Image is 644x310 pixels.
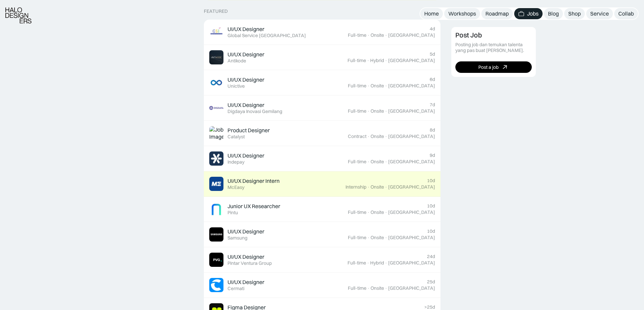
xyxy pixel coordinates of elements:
div: · [367,83,370,89]
div: Samsung [228,235,247,241]
div: [GEOGRAPHIC_DATA] [388,134,435,139]
div: Global Service [GEOGRAPHIC_DATA] [228,33,306,38]
div: Onsite [371,285,384,291]
div: Collab [618,10,634,17]
div: Hybrid [370,58,384,63]
div: 5d [430,51,435,57]
img: Job Image [209,50,223,64]
div: Jobs [527,10,539,17]
div: Full-time [348,235,366,241]
div: · [367,285,370,291]
div: · [385,260,387,266]
div: Pintu [228,210,238,216]
div: >25d [424,304,435,310]
div: Posting job dan temukan talenta yang pas buat [PERSON_NAME]. [455,42,532,53]
div: · [367,58,369,63]
div: · [385,108,387,114]
div: [GEOGRAPHIC_DATA] [388,58,435,63]
div: Full-time [348,32,366,38]
div: · [385,159,387,165]
div: 8d [430,127,435,133]
div: · [367,260,369,266]
div: McEasy [228,185,244,190]
img: Job Image [209,25,223,39]
div: Onsite [371,209,384,215]
div: Product Designer [228,127,270,134]
div: · [367,159,370,165]
div: Digdaya Inovasi Gemilang [228,109,282,114]
div: Cermati [228,286,244,291]
div: 4d [430,26,435,32]
div: Full-time [348,108,366,114]
div: 10d [427,203,435,209]
a: Job ImageUI/UX DesignerIndepay9dFull-time·Onsite·[GEOGRAPHIC_DATA] [204,146,440,171]
div: Onsite [371,235,384,241]
div: · [385,83,387,89]
div: Catalyst [228,134,245,140]
div: Roadmap [485,10,509,17]
img: Job Image [209,278,223,292]
a: Service [586,8,613,19]
div: [GEOGRAPHIC_DATA] [388,32,435,38]
a: Job ImageUI/UX DesignerAntikode5dFull-time·Hybrid·[GEOGRAPHIC_DATA] [204,45,440,70]
div: UI/UX Designer [228,279,264,286]
div: Service [590,10,609,17]
div: UI/UX Designer [228,152,264,159]
div: Post Job [455,31,482,39]
img: Job Image [209,227,223,242]
div: Full-time [348,260,366,266]
div: Onsite [371,134,384,139]
div: · [367,32,370,38]
a: Job ImageProduct DesignerCatalyst8dContract·Onsite·[GEOGRAPHIC_DATA] [204,121,440,146]
div: Full-time [348,285,366,291]
img: Job Image [209,126,223,140]
div: 10d [427,178,435,184]
div: [GEOGRAPHIC_DATA] [388,209,435,215]
div: 10d [427,228,435,234]
div: Full-time [348,58,366,63]
a: Workshops [444,8,480,19]
div: UI/UX Designer [228,51,264,58]
div: UI/UX Designer [228,76,264,83]
a: Job ImageUI/UX DesignerDigdaya Inovasi Gemilang7dFull-time·Onsite·[GEOGRAPHIC_DATA] [204,95,440,121]
div: 24d [427,254,435,259]
div: UI/UX Designer Intern [228,177,280,185]
div: · [385,32,387,38]
img: Job Image [209,177,223,191]
div: Junior UX Researcher [228,203,280,210]
div: Contract [348,134,366,139]
div: Full-time [348,159,366,165]
div: [GEOGRAPHIC_DATA] [388,108,435,114]
img: Job Image [209,76,223,90]
a: Job ImageUI/UX DesignerGlobal Service [GEOGRAPHIC_DATA]4dFull-time·Onsite·[GEOGRAPHIC_DATA] [204,20,440,45]
a: Shop [564,8,585,19]
a: Blog [544,8,563,19]
div: Workshops [448,10,476,17]
div: [GEOGRAPHIC_DATA] [388,184,435,190]
div: UI/UX Designer [228,26,264,33]
div: Antikode [228,58,246,64]
div: [GEOGRAPHIC_DATA] [388,159,435,165]
div: [GEOGRAPHIC_DATA] [388,285,435,291]
div: Full-time [348,83,366,89]
div: · [385,209,387,215]
a: Post a job [455,61,532,73]
div: Unictive [228,83,245,89]
a: Collab [614,8,638,19]
div: · [367,108,370,114]
div: Onsite [371,32,384,38]
div: · [367,134,370,139]
a: Job ImageUI/UX DesignerPintar Ventura Group24dFull-time·Hybrid·[GEOGRAPHIC_DATA] [204,247,440,273]
div: Onsite [371,83,384,89]
div: 6d [430,77,435,82]
a: Roadmap [481,8,513,19]
div: 9d [430,152,435,158]
div: [GEOGRAPHIC_DATA] [388,260,435,266]
div: UI/UX Designer [228,228,264,235]
div: Featured [204,8,228,14]
img: Job Image [209,151,223,166]
div: Onsite [371,108,384,114]
img: Job Image [209,253,223,267]
div: UI/UX Designer [228,102,264,109]
div: · [367,235,370,241]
